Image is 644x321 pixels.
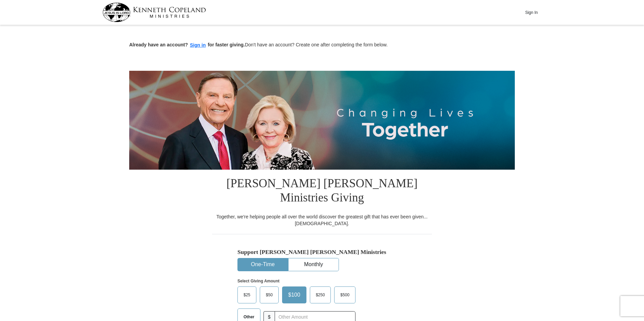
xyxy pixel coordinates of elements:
div: Together, we're helping people all over the world discover the greatest gift that has ever been g... [212,213,432,227]
span: $25 [240,290,254,300]
button: One-Time [238,258,288,271]
strong: Select Giving Amount [237,279,279,283]
h5: Support [PERSON_NAME] [PERSON_NAME] Ministries [237,249,407,256]
strong: Already have an account? for faster giving. [129,42,245,47]
span: $100 [285,290,304,300]
span: $250 [313,290,328,300]
img: kcm-header-logo.svg [102,3,206,22]
p: Don't have an account? Create one after completing the form below. [129,41,515,49]
span: $500 [337,290,353,300]
button: Monthly [289,258,339,271]
button: Sign in [188,41,208,49]
h1: [PERSON_NAME] [PERSON_NAME] Ministries Giving [212,170,432,213]
span: $50 [262,290,276,300]
button: Sign In [521,7,542,18]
